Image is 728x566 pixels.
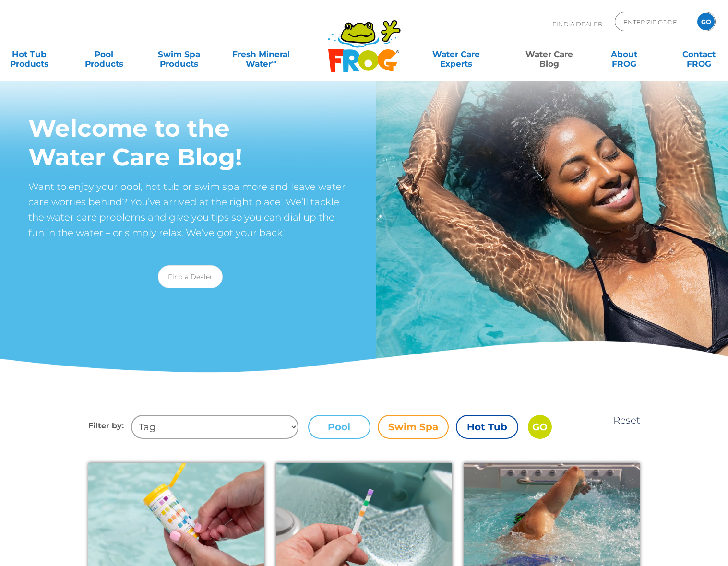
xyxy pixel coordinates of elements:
input: Zip Code Form [622,15,687,29]
label: Swim Spa [378,415,449,439]
input: GO [697,13,715,30]
h4: Filter by: [88,415,131,439]
p: Find A Dealer [552,12,602,36]
a: Water CareExperts [409,45,503,64]
a: PoolProducts [75,45,133,64]
a: Fresh MineralWater∞ [225,45,298,64]
a: ContactFROG [670,45,728,64]
a: Find a Dealer [158,265,223,288]
a: Swim SpaProducts [150,45,208,64]
sup: ∞ [272,58,276,65]
p: Want to enjoy your pool, hot tub or swim spa more and leave water care worries behind? You’ve arr... [28,179,352,240]
label: Hot Tub [456,415,518,439]
a: AboutFROG [595,45,653,64]
label: Pool [308,415,370,439]
a: Water CareBlog [520,45,578,64]
input: GO [528,415,552,439]
a: Reset [613,414,640,426]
